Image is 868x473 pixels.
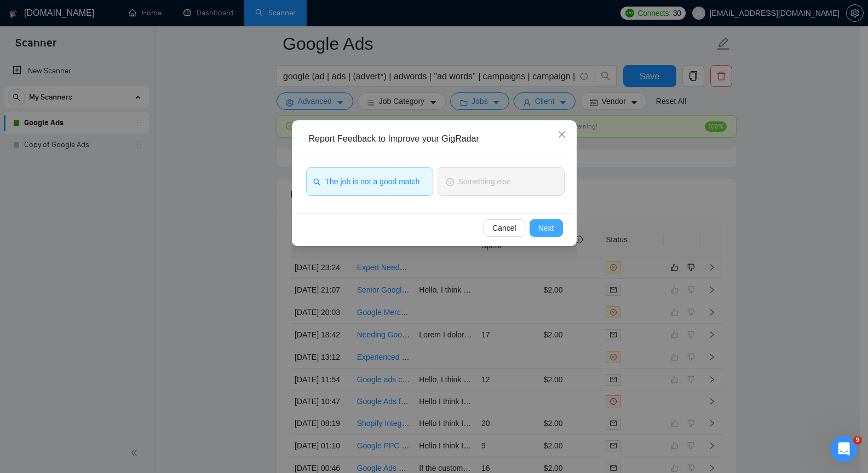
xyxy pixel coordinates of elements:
button: Close [547,120,577,150]
button: Next [530,219,563,237]
div: Report Feedback to Improve your GigRadar [309,133,567,145]
button: Cancel [484,219,525,237]
button: searchThe job is not a good match [306,167,433,196]
iframe: Intercom live chat [831,436,857,462]
button: smileSomething else [438,167,565,196]
span: 9 [853,436,862,445]
span: The job is not a good match [325,176,420,188]
span: search [313,177,321,185]
span: Next [538,222,554,234]
span: close [557,130,566,139]
span: Cancel [492,222,516,234]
